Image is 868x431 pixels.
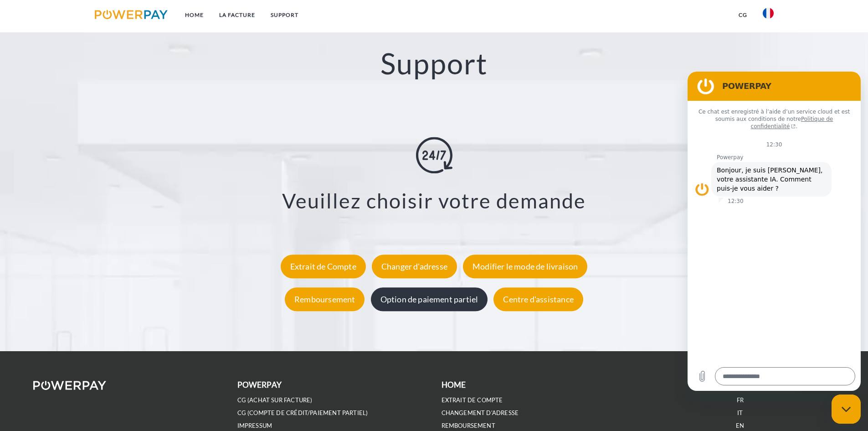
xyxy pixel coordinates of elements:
[442,380,466,389] b: Home
[731,7,755,23] a: CG
[281,254,366,278] div: Extrait de Compte
[491,294,585,304] a: Centre d'assistance
[177,7,211,23] a: Home
[442,422,495,430] a: REMBOURSEMENT
[763,8,774,19] img: fr
[369,294,490,304] a: Option de paiement partiel
[737,396,744,404] a: FR
[33,381,107,390] img: logo-powerpay-white.svg
[55,188,813,214] h3: Veuillez choisir votre demande
[737,409,743,417] a: IT
[442,409,519,417] a: Changement d'adresse
[736,422,744,430] a: EN
[832,395,861,424] iframe: Bouton de lancement de la fenêtre de messagerie, conversation en cours
[237,396,313,404] a: CG (achat sur facture)
[442,396,503,404] a: EXTRAIT DE COMPTE
[493,287,583,311] div: Centre d'assistance
[237,409,368,417] a: CG (Compte de crédit/paiement partiel)
[461,261,590,271] a: Modifier le mode de livraison
[370,261,459,271] a: Changer d'adresse
[237,380,282,389] b: POWERPAY
[372,254,457,278] div: Changer d'adresse
[211,7,263,23] a: LA FACTURE
[263,7,306,23] a: Support
[43,46,825,82] h2: Support
[285,287,365,311] div: Remboursement
[278,261,368,271] a: Extrait de Compte
[371,287,488,311] div: Option de paiement partiel
[688,72,861,391] iframe: Fenêtre de messagerie
[95,10,168,19] img: logo-powerpay.svg
[736,384,744,391] a: DE
[237,422,272,430] a: IMPRESSUM
[463,254,587,278] div: Modifier le mode de livraison
[416,137,452,174] img: online-shopping.svg
[282,294,367,304] a: Remboursement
